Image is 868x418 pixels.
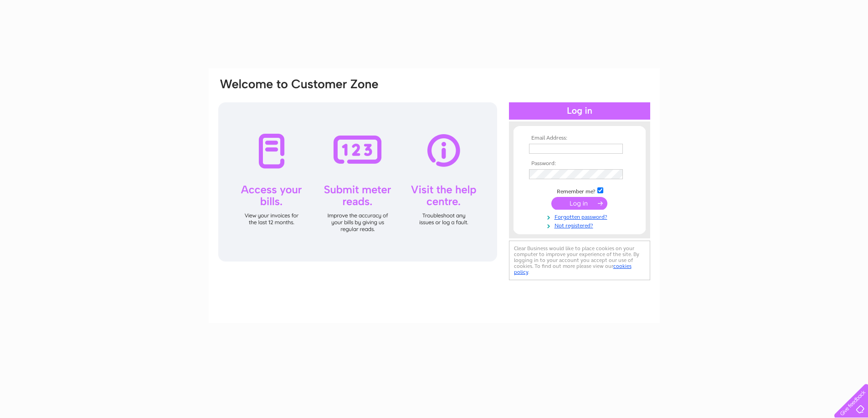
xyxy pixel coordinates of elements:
[527,161,632,167] th: Password:
[529,221,632,229] a: Not registered?
[509,241,650,280] div: Clear Business would like to place cookies on your computer to improve your experience of the sit...
[551,197,607,210] input: Submit
[529,212,632,221] a: Forgotten password?
[514,263,632,275] a: cookies policy
[527,186,632,195] td: Remember me?
[527,135,632,141] th: Email Address:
